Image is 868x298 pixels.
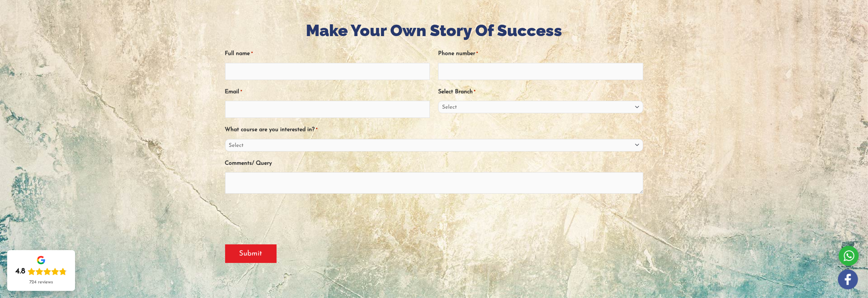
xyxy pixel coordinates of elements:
[225,19,643,42] h1: Make Your Own Story Of Success
[438,86,475,98] label: Select Branch
[29,279,53,285] div: 724 reviews
[838,269,858,289] img: white-facebook.png
[225,86,242,98] label: Email
[438,48,478,60] label: Phone number
[225,244,277,263] input: Submit
[15,267,25,277] div: 4.8
[225,204,334,232] iframe: reCAPTCHA
[15,267,67,277] div: Rating: 4.8 out of 5
[225,158,272,169] label: Comments/ Query
[225,124,317,136] label: What course are you interested in?
[225,48,253,60] label: Full name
